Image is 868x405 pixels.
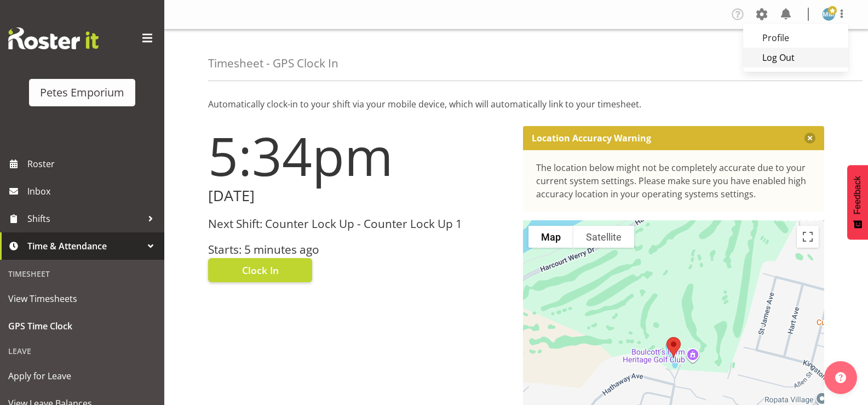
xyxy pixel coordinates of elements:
[743,28,848,48] a: Profile
[27,210,142,227] span: Shifts
[208,187,510,204] h2: [DATE]
[743,48,848,67] a: Log Out
[208,258,312,282] button: Clock In
[532,133,651,144] p: Location Accuracy Warning
[3,263,162,285] div: Timesheet
[3,362,162,390] a: Apply for Leave
[804,133,815,144] button: Close message
[8,318,156,334] span: GPS Time Clock
[27,156,159,172] span: Roster
[835,372,846,383] img: help-xxl-2.png
[3,312,162,340] a: GPS Time Clock
[208,98,824,111] p: Automatically clock-in to your shift via your mobile device, which will automatically link to you...
[27,238,142,254] span: Time & Attendance
[27,183,159,199] span: Inbox
[3,340,162,362] div: Leave
[8,368,156,384] span: Apply for Leave
[3,285,162,312] a: View Timesheets
[822,8,835,21] img: mandy-mosley3858.jpg
[208,218,510,230] h3: Next Shift: Counter Lock Up - Counter Lock Up 1
[40,84,124,101] div: Petes Emporium
[573,226,634,248] button: Show satellite imagery
[8,27,99,49] img: Rosterit website logo
[536,161,812,201] div: The location below might not be completely accurate due to your current system settings. Please m...
[208,243,510,256] h3: Starts: 5 minutes ago
[242,263,279,277] span: Clock In
[208,57,338,70] h4: Timesheet - GPS Clock In
[8,290,156,307] span: View Timesheets
[853,176,863,214] span: Feedback
[797,226,819,248] button: Toggle fullscreen view
[528,226,573,248] button: Show street map
[208,126,510,185] h1: 5:34pm
[847,165,868,239] button: Feedback - Show survey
